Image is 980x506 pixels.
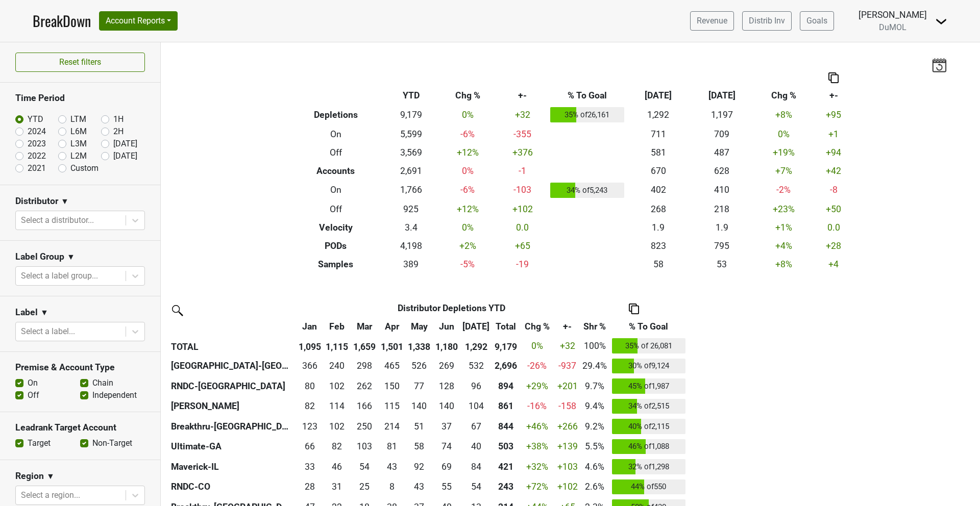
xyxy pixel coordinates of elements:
[800,11,834,31] a: Goals
[460,437,493,457] td: 39.5
[690,255,754,273] td: 53
[113,138,137,150] label: [DATE]
[932,58,947,72] img: last_updated_date
[626,237,690,255] td: 823
[495,359,517,372] div: 2,696
[384,86,438,105] th: YTD
[324,376,351,396] td: 102.4
[548,86,626,105] th: % To Goal
[168,376,296,396] th: RNDC-[GEOGRAPHIC_DATA]
[113,125,124,138] label: 2H
[433,396,460,417] td: 139.834
[438,218,498,237] td: 0 %
[351,376,378,396] td: 261.5
[814,143,854,162] td: +94
[168,457,296,477] th: Maverick-IL
[405,356,433,376] td: 525.665
[326,440,348,453] div: 82
[28,377,38,389] label: On
[498,86,548,105] th: +-
[28,113,43,125] label: YTD
[381,460,403,473] div: 43
[324,457,351,477] td: 45.5
[384,143,438,162] td: 3,569
[28,150,46,162] label: 2022
[353,440,376,453] div: 103
[580,317,609,336] th: Shr %: activate to sort column ascending
[408,359,430,372] div: 526
[433,356,460,376] td: 268.668
[15,422,145,433] h3: Leadrank Target Account
[28,389,39,401] label: Off
[690,218,754,237] td: 1.9
[859,8,927,21] div: [PERSON_NAME]
[520,477,555,497] td: +72 %
[168,477,296,497] th: RNDC-CO
[935,15,947,28] img: Dropdown Menu
[460,317,493,336] th: Jul: activate to sort column ascending
[754,125,814,143] td: 0 %
[92,389,137,401] label: Independent
[92,377,113,389] label: Chain
[381,399,403,413] div: 115
[378,416,406,437] td: 214.336
[287,162,384,180] th: Accounts
[324,299,580,317] th: Distributor Depletions YTD
[351,457,378,477] td: 54.166
[438,143,498,162] td: +12 %
[351,396,378,417] td: 166.334
[438,180,498,200] td: -6 %
[557,399,578,413] div: -158
[405,416,433,437] td: 51.335
[405,317,433,336] th: May: activate to sort column ascending
[460,336,493,356] th: 1,292
[754,105,814,125] td: +8 %
[353,460,376,473] div: 54
[28,162,46,174] label: 2021
[435,480,458,493] div: 55
[28,437,51,449] label: Target
[28,125,46,138] label: 2024
[560,341,575,351] span: +32
[580,336,609,356] td: 100%
[353,359,376,372] div: 298
[462,399,489,413] div: 104
[557,460,578,473] div: +103
[460,396,493,417] td: 104.167
[492,416,520,437] th: 844.346
[690,86,754,105] th: [DATE]
[520,356,555,376] td: -26 %
[384,125,438,143] td: 5,599
[353,420,376,433] div: 250
[462,440,489,453] div: 40
[351,356,378,376] td: 297.8
[384,162,438,180] td: 2,691
[324,396,351,417] td: 114.167
[33,10,91,32] a: BreakDown
[520,437,555,457] td: +38 %
[287,125,384,143] th: On
[408,399,430,413] div: 140
[384,200,438,218] td: 925
[462,420,489,433] div: 67
[405,336,433,356] th: 1,338
[626,105,690,125] td: 1,292
[557,380,578,393] div: +201
[492,376,520,396] th: 894.470
[498,105,548,125] td: +32
[626,255,690,273] td: 58
[580,477,609,497] td: 2.6%
[814,218,854,237] td: 0.0
[61,195,69,208] span: ▼
[299,399,321,413] div: 82
[828,72,839,83] img: Copy to clipboard
[462,460,489,473] div: 84
[495,440,517,453] div: 503
[405,437,433,457] td: 57.66
[296,336,324,356] th: 1,095
[531,341,543,351] span: 0%
[351,416,378,437] td: 250.334
[384,255,438,273] td: 389
[498,200,548,218] td: +102
[168,317,296,336] th: &nbsp;: activate to sort column ascending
